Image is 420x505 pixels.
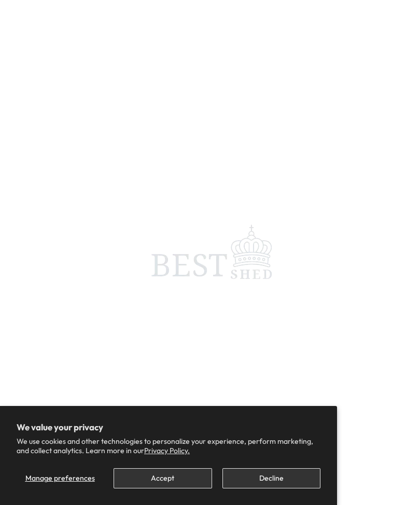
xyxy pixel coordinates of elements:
[222,468,320,488] button: Decline
[17,423,320,432] h2: We value your privacy
[25,473,95,483] span: Manage preferences
[114,468,212,488] button: Accept
[144,446,190,455] a: Privacy Policy.
[17,437,320,455] p: We use cookies and other technologies to personalize your experience, perform marketing, and coll...
[17,468,103,488] button: Manage preferences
